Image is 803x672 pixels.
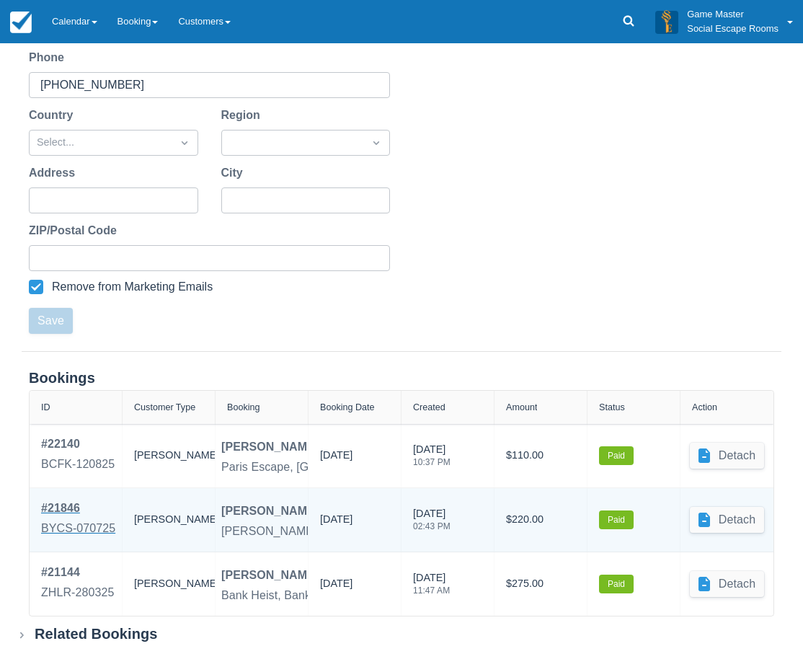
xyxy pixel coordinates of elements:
p: Game Master [687,7,778,22]
div: Remove from Marketing Emails [52,280,213,294]
div: $110.00 [506,436,575,476]
span: Dropdown icon [177,136,192,150]
div: ZHLR-280325 [41,584,114,601]
a: #22140BCFK-120825 [41,436,115,476]
div: # 22140 [41,436,115,453]
div: Customer Type [134,402,195,412]
div: Bank Heist, Bank Heist Room Booking [221,587,420,604]
div: Status [599,402,625,412]
span: Dropdown icon [369,136,383,150]
div: 11:47 AM [413,586,450,595]
label: City [221,164,249,182]
label: Phone [29,49,70,66]
p: Social Escape Rooms [687,22,778,36]
img: checkfront-main-nav-mini-logo.png [10,12,32,33]
img: A3 [655,10,678,33]
button: Detach [690,571,765,597]
div: BCFK-120825 [41,456,115,473]
div: 10:37 PM [413,458,451,467]
a: #21144ZHLR-280325 [41,564,114,604]
div: [PERSON_NAME] [221,503,319,520]
label: Country [29,107,79,124]
a: #21846BYCS-070725 [41,500,115,540]
div: BYCS-070725 [41,520,115,537]
div: [PERSON_NAME] [221,438,319,456]
div: [PERSON_NAME] [221,567,319,584]
div: ID [41,402,50,412]
label: Paid [599,510,634,529]
div: # 21846 [41,500,115,517]
div: Bookings [29,369,774,387]
label: ZIP/Postal Code [29,222,123,239]
div: [DATE] [320,448,352,469]
div: Related Bookings [35,625,158,643]
div: [PERSON_NAME] [134,564,203,604]
div: 02:43 PM [413,522,451,531]
div: [DATE] [320,512,352,534]
div: Amount [506,402,537,412]
label: Paid [599,446,634,465]
div: Booking [227,402,260,412]
div: [DATE] [320,576,352,598]
div: [DATE] [413,570,450,604]
label: Paid [599,575,634,593]
div: [PERSON_NAME] [134,436,203,476]
div: Action [692,402,717,412]
button: Detach [690,507,765,533]
button: Detach [690,443,765,469]
div: # 21144 [41,564,114,581]
div: [DATE] [413,506,451,539]
div: Paris Escape, [GEOGRAPHIC_DATA] Escape Room Booking [221,459,539,476]
div: Booking Date [320,402,375,412]
div: $220.00 [506,500,575,540]
div: [PERSON_NAME] [134,500,203,540]
label: Region [221,107,266,124]
div: [DATE] [413,442,451,475]
div: $275.00 [506,564,575,604]
div: Created [413,402,445,412]
label: Address [29,164,81,182]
